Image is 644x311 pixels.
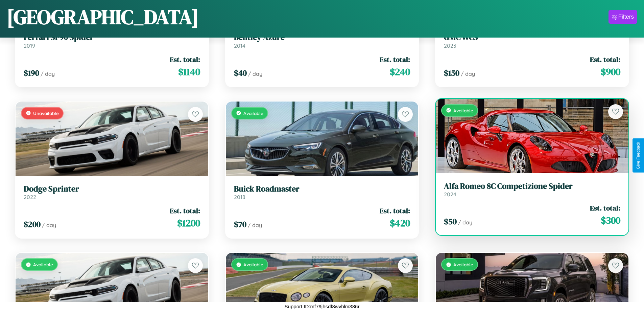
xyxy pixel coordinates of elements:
[618,14,634,20] div: Filters
[24,184,200,194] h3: Dodge Sprinter
[234,194,245,200] span: 2018
[458,219,472,226] span: / day
[390,216,410,230] span: $ 420
[601,65,620,79] span: $ 900
[24,219,41,230] span: $ 200
[33,262,53,267] span: Available
[243,262,263,267] span: Available
[178,65,200,79] span: $ 1140
[243,110,263,116] span: Available
[444,191,456,198] span: 2024
[42,222,56,228] span: / day
[590,203,620,213] span: Est. total:
[41,70,55,77] span: / day
[170,206,200,216] span: Est. total:
[24,184,200,201] a: Dodge Sprinter2022
[234,184,410,194] h3: Buick Roadmaster
[609,10,637,24] button: Filters
[444,32,620,42] h3: GMC WCS
[234,32,410,49] a: Bentley Azure2014
[7,3,199,31] h1: [GEOGRAPHIC_DATA]
[380,54,410,64] span: Est. total:
[636,142,641,169] div: Give Feedback
[248,70,262,77] span: / day
[24,67,39,79] span: $ 190
[234,32,410,42] h3: Bentley Azure
[234,219,246,230] span: $ 70
[444,67,459,79] span: $ 150
[234,184,410,201] a: Buick Roadmaster2018
[248,222,262,228] span: / day
[444,32,620,49] a: GMC WCS2023
[453,108,473,113] span: Available
[234,42,245,49] span: 2014
[234,67,247,79] span: $ 40
[590,54,620,64] span: Est. total:
[390,65,410,79] span: $ 240
[24,42,35,49] span: 2019
[177,216,200,230] span: $ 1200
[444,181,620,191] h3: Alfa Romeo 8C Competizione Spider
[444,181,620,198] a: Alfa Romeo 8C Competizione Spider2024
[24,32,200,49] a: Ferrari SF90 Spider2019
[24,194,36,200] span: 2022
[24,32,200,42] h3: Ferrari SF90 Spider
[285,302,360,311] p: Support ID: mf79jhsdf8wvhlm386r
[444,42,456,49] span: 2023
[380,206,410,216] span: Est. total:
[170,54,200,64] span: Est. total:
[453,262,473,267] span: Available
[33,110,59,116] span: Unavailable
[601,214,620,227] span: $ 300
[461,70,475,77] span: / day
[444,216,457,227] span: $ 50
